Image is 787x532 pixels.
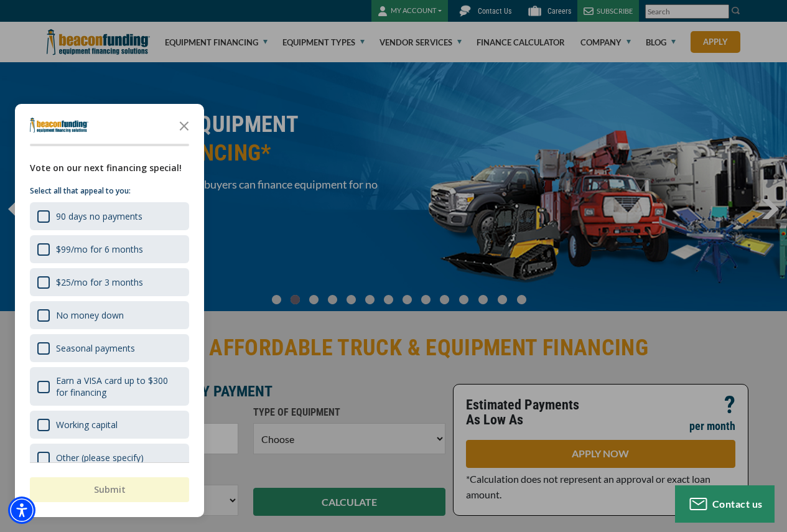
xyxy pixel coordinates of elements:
[172,113,197,138] button: Close the survey
[30,367,189,406] div: Earn a VISA card up to $300 for financing
[30,202,189,230] div: 90 days no payments
[56,309,124,321] div: No money down
[30,477,189,502] button: Submit
[30,268,189,296] div: $25/mo for 3 months
[56,210,142,222] div: 90 days no payments
[712,498,763,510] span: Contact us
[56,452,144,464] div: Other (please specify)
[56,375,182,398] div: Earn a VISA card up to $300 for financing
[56,276,143,288] div: $25/mo for 3 months
[675,485,775,523] button: Contact us
[56,243,143,255] div: $99/mo for 6 months
[30,301,189,329] div: No money down
[56,419,118,431] div: Working capital
[15,104,204,517] div: Survey
[8,497,35,524] div: Accessibility Menu
[30,444,189,472] div: Other (please specify)
[30,118,88,133] img: Company logo
[30,161,189,175] div: Vote on our next financing special!
[30,185,189,197] p: Select all that appeal to you:
[30,411,189,439] div: Working capital
[30,235,189,263] div: $99/mo for 6 months
[56,342,135,354] div: Seasonal payments
[30,334,189,362] div: Seasonal payments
